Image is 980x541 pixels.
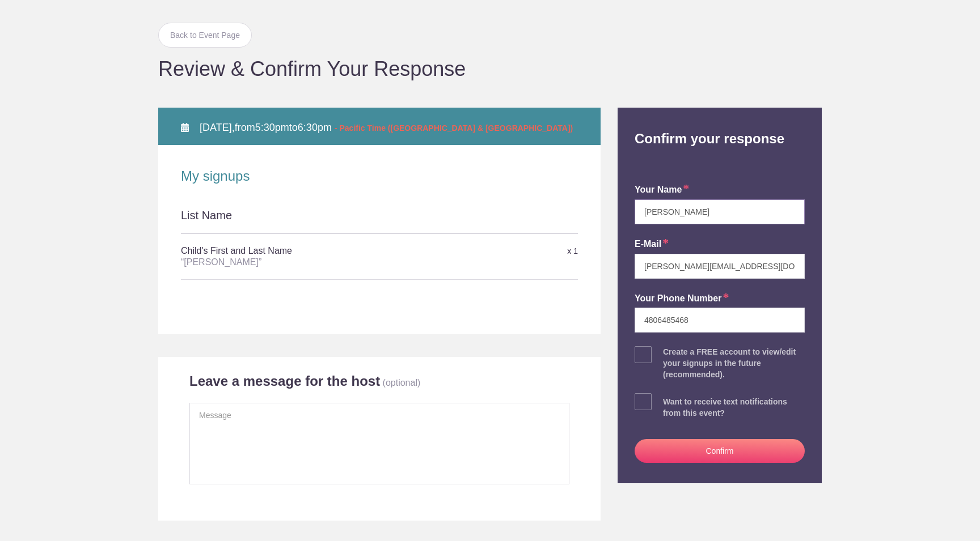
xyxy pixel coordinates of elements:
button: Confirm [635,439,805,463]
input: e.g. julie@gmail.com [635,254,805,279]
span: from to [200,122,573,133]
span: - Pacific Time ([GEOGRAPHIC_DATA] & [GEOGRAPHIC_DATA]) [335,123,573,133]
h2: Confirm your response [626,108,813,147]
h5: Child's First and Last Name [181,240,446,274]
div: Want to receive text notifications from this event? [663,396,805,419]
label: Your Phone Number [635,292,729,305]
div: x 1 [446,241,578,261]
div: Create a FREE account to view/edit your signups in the future (recommended). [663,346,805,380]
label: E-mail [635,238,669,251]
span: 5:30pm [255,122,289,133]
input: e.g. +14155552671 [635,308,805,333]
a: Back to Event Page [158,23,252,48]
label: your name [635,184,689,197]
span: 6:30pm [298,122,332,133]
h2: My signups [181,168,578,185]
img: Calendar alt [181,123,189,132]
h2: Leave a message for the host [189,373,380,390]
span: [DATE], [200,122,235,133]
p: (optional) [383,378,421,387]
input: e.g. Julie Farrell [635,199,805,224]
div: “[PERSON_NAME]” [181,257,446,268]
h1: Review & Confirm Your Response [158,59,822,79]
div: List Name [181,207,578,233]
